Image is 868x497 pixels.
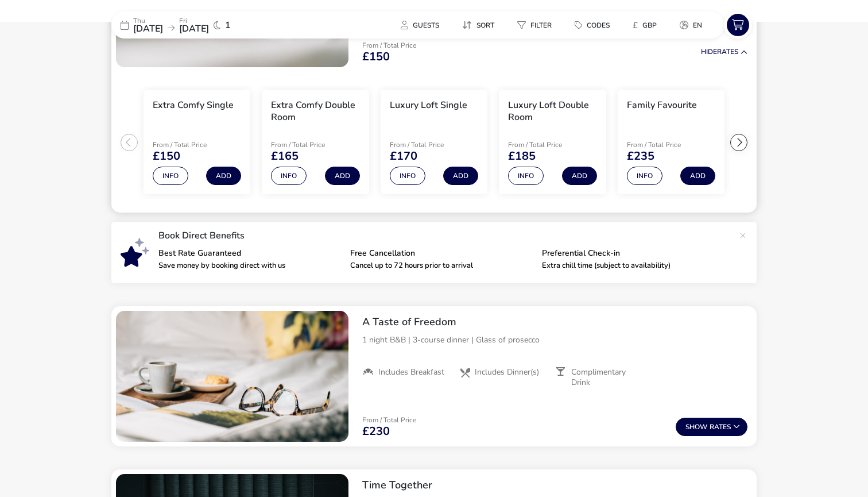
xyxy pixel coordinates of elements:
[362,51,390,63] span: £150
[685,423,710,431] span: Show
[627,167,662,185] button: Info
[701,47,717,56] span: Hide
[133,17,163,24] p: Thu
[587,21,610,30] span: Codes
[271,167,307,185] button: Info
[565,17,623,33] naf-pibe-menu-bar-item: Codes
[206,167,241,185] button: Add
[623,17,671,33] naf-pibe-menu-bar-item: £GBP
[612,86,730,199] swiper-slide: 5 / 7
[542,262,724,269] p: Extra chill time (subject to availability)
[392,17,448,33] button: Guests
[680,167,715,185] button: Add
[493,86,611,199] swiper-slide: 4 / 7
[133,22,163,35] span: [DATE]
[623,17,666,33] button: £GBP
[453,17,508,33] naf-pibe-menu-bar-item: Sort
[627,99,697,111] h3: Family Favourite
[362,426,390,437] span: £230
[256,86,374,199] swiper-slide: 2 / 7
[153,141,234,148] p: From / Total Price
[671,17,711,33] button: en
[627,141,708,148] p: From / Total Price
[362,334,747,346] p: 1 night B&B | 3-course dinner | Glass of prosecco
[508,17,561,33] button: Filter
[701,48,747,56] button: HideRates
[158,262,341,269] p: Save money by booking direct with us
[475,367,539,377] span: Includes Dinner(s)
[271,151,299,162] span: £165
[225,21,231,30] span: 1
[153,99,234,111] h3: Extra Comfy Single
[362,479,747,492] h2: Time Together
[179,22,209,35] span: [DATE]
[508,17,565,33] naf-pibe-menu-bar-item: Filter
[325,167,360,185] button: Add
[508,167,544,185] button: Info
[562,167,597,185] button: Add
[111,11,284,38] div: Thu[DATE]Fri[DATE]1
[158,249,341,257] p: Best Rate Guaranteed
[730,86,848,199] swiper-slide: 6 / 7
[676,418,747,436] button: ShowRates
[633,20,638,31] i: £
[353,306,757,397] div: A Taste of Freedom1 night B&B | 3-course dinner | Glass of proseccoIncludes BreakfastIncludes Din...
[565,17,619,33] button: Codes
[693,21,702,30] span: en
[378,367,444,377] span: Includes Breakfast
[271,141,352,148] p: From / Total Price
[392,17,453,33] naf-pibe-menu-bar-item: Guests
[390,99,467,111] h3: Luxury Loft Single
[362,417,416,423] p: From / Total Price
[530,21,552,30] span: Filter
[508,151,536,162] span: £185
[362,42,416,49] p: From / Total Price
[116,311,348,442] swiper-slide: 1 / 1
[158,231,734,240] p: Book Direct Benefits
[350,249,533,257] p: Free Cancellation
[476,21,494,30] span: Sort
[413,21,439,30] span: Guests
[179,17,209,24] p: Fri
[508,99,596,124] h3: Luxury Loft Double Room
[627,151,654,162] span: £235
[362,315,747,329] h2: A Taste of Freedom
[443,167,478,185] button: Add
[153,151,180,162] span: £150
[271,99,359,124] h3: Extra Comfy Double Room
[542,249,724,257] p: Preferential Check-in
[671,17,716,33] naf-pibe-menu-bar-item: en
[642,21,657,30] span: GBP
[508,141,590,148] p: From / Total Price
[390,141,471,148] p: From / Total Price
[375,86,493,199] swiper-slide: 3 / 7
[390,167,425,185] button: Info
[453,17,503,33] button: Sort
[153,167,188,185] button: Info
[138,86,256,199] swiper-slide: 1 / 7
[571,367,642,388] span: Complimentary Drink
[390,151,417,162] span: £170
[350,262,533,269] p: Cancel up to 72 hours prior to arrival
